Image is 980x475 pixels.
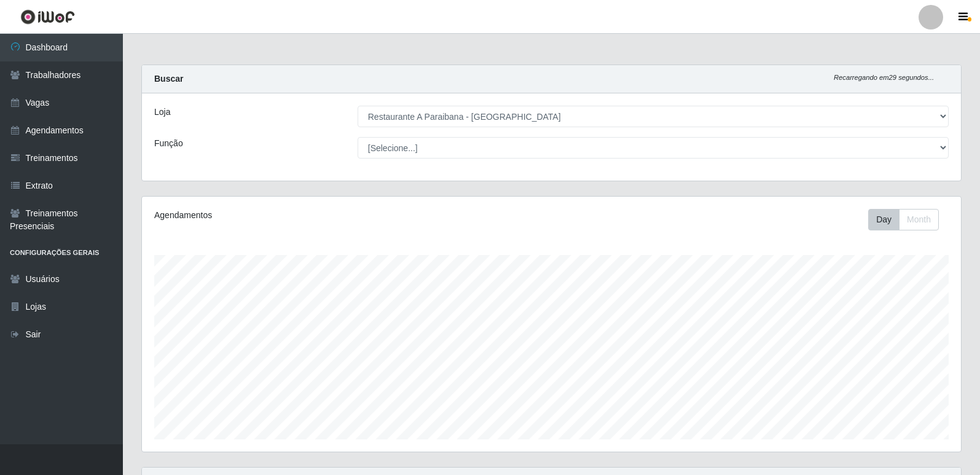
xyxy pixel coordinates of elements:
i: Recarregando em 29 segundos... [834,74,934,81]
div: First group [868,209,939,230]
label: Loja [154,106,170,119]
div: Agendamentos [154,209,474,222]
div: Toolbar with button groups [868,209,949,230]
label: Função [154,137,183,150]
button: Month [899,209,939,230]
img: CoreUI Logo [20,9,75,25]
strong: Buscar [154,74,183,84]
button: Day [868,209,900,230]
